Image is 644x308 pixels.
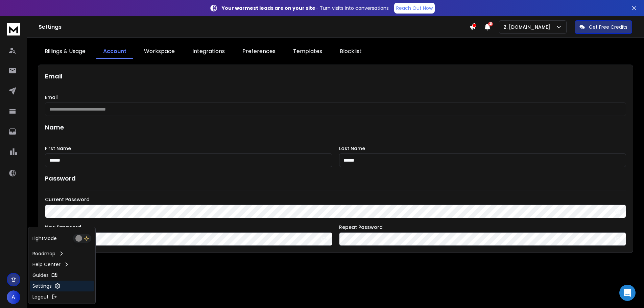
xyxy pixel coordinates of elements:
img: tab_keywords_by_traffic_grey.svg [67,39,73,45]
a: Help Center [30,259,94,270]
strong: Your warmest leads are on your site [222,5,315,11]
label: Current Password [45,197,626,202]
a: Roadmap [30,248,94,259]
a: Billings & Usage [38,45,92,59]
a: Preferences [236,45,282,59]
p: Get Free Credits [589,24,627,30]
p: Settings [32,283,52,289]
p: Guides [32,272,49,279]
h1: Settings [39,23,469,31]
label: New Password [45,225,332,230]
h1: Email [45,72,626,81]
img: website_grey.svg [11,18,16,23]
p: – Turn visits into conversations [222,5,389,11]
label: First Name [45,146,332,151]
button: A [7,290,20,304]
a: Settings [30,281,94,291]
p: Logout [32,293,49,300]
a: Integrations [186,45,232,59]
img: logo_orange.svg [11,11,16,16]
div: Domain Overview [26,40,61,44]
div: v 4.0.25 [19,11,33,16]
button: Get Free Credits [575,20,632,34]
label: Last Name [339,146,626,151]
span: 21 [488,22,493,26]
a: Account [96,45,133,59]
a: Guides [30,270,94,281]
h1: Password [45,174,76,183]
img: logo [7,23,20,35]
div: Keywords by Traffic [75,40,114,44]
img: tab_domain_overview_orange.svg [18,39,24,45]
a: Reach Out Now [394,3,435,14]
h1: Name [45,123,626,132]
p: 2. [DOMAIN_NAME] [503,24,553,30]
p: Light Mode [32,235,57,242]
div: Domain: [URL] [18,18,48,23]
a: Workspace [137,45,182,59]
a: Blocklist [333,45,368,59]
a: Templates [286,45,329,59]
p: Roadmap [32,250,55,257]
label: Email [45,95,626,100]
div: Open Intercom Messenger [619,285,636,301]
label: Repeat Password [339,225,626,230]
p: Reach Out Now [396,5,433,11]
p: Help Center [32,261,61,268]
